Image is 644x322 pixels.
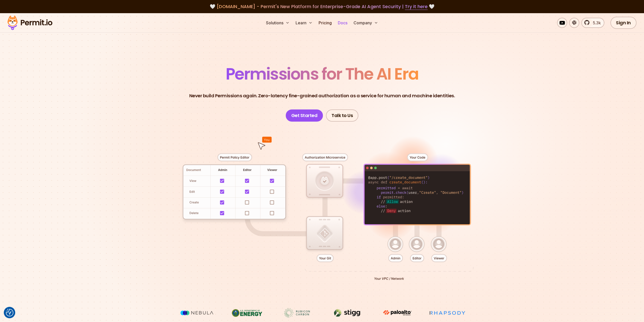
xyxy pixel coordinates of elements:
[328,308,366,318] img: Stigg
[294,18,315,28] button: Learn
[336,18,349,28] a: Docs
[12,3,632,10] div: 🤍 🤍
[317,18,334,28] a: Pricing
[228,308,266,318] img: US department of energy
[178,308,216,318] img: Nebula
[189,92,455,99] p: Never build Permissions again. Zero-latency fine-grained authorization as a service for human and...
[378,308,416,317] img: paloalto
[326,109,358,122] a: Talk to Us
[351,18,380,28] button: Company
[6,309,13,316] img: Revisit consent button
[226,63,419,85] span: Permissions for The AI Era
[590,20,601,26] span: 5.3k
[6,309,13,316] button: Consent Preferences
[217,3,428,10] span: [DOMAIN_NAME] - Permit's New Platform for Enterprise-Grade AI Agent Security |
[278,308,316,318] img: Rubicon
[5,14,55,31] img: Permit logo
[405,3,428,10] a: Try it here
[610,17,636,29] a: Sign In
[264,18,292,28] button: Solutions
[428,308,466,318] img: Rhapsody Health
[286,109,323,122] a: Get Started
[581,18,604,28] a: 5.3k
